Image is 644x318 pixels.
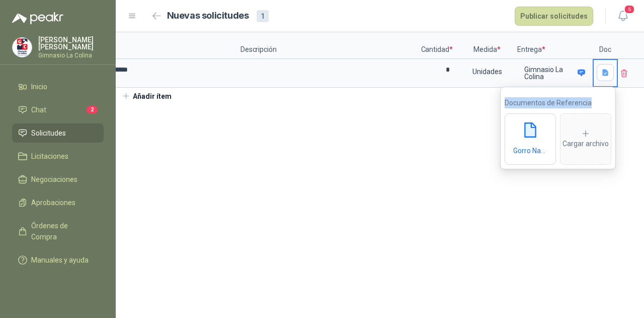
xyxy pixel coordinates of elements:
[240,32,417,59] p: Descripción
[12,147,104,166] a: Licitaciones
[116,88,178,105] button: Añadir ítem
[593,32,618,59] p: Doc
[13,38,32,57] img: Company Logo
[38,52,104,58] p: Gimnasio La Colina
[12,193,104,212] a: Aprobaciones
[614,7,632,25] button: 6
[257,10,269,22] div: 1
[38,36,104,50] p: [PERSON_NAME] [PERSON_NAME]
[12,12,63,24] img: Logo peakr
[167,9,249,23] h2: Nuevas solicitudes
[31,151,68,162] span: Licitaciones
[31,104,46,115] span: Chat
[64,32,240,59] p: Producto
[31,220,94,242] span: Órdenes de Compra
[12,170,104,189] a: Negociaciones
[12,123,104,143] a: Solicitudes
[524,66,574,80] p: Gimnasio La Colina
[417,32,457,59] p: Cantidad
[31,197,75,208] span: Aprobaciones
[31,128,66,139] span: Solicitudes
[517,32,593,59] p: Entrega
[562,129,609,149] div: Cargar archivo
[12,216,104,246] a: Órdenes de Compra
[458,60,516,83] div: Unidades
[515,7,593,26] button: Publicar solicitudes
[624,5,635,14] span: 6
[12,77,104,96] a: Inicio
[31,174,77,185] span: Negociaciones
[457,32,517,59] p: Medida
[31,255,89,266] span: Manuales y ayuda
[31,81,47,92] span: Inicio
[505,97,611,108] p: Documentos de Referencia
[87,106,98,114] span: 2
[12,250,104,270] a: Manuales y ayuda
[12,100,104,119] a: Chat2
